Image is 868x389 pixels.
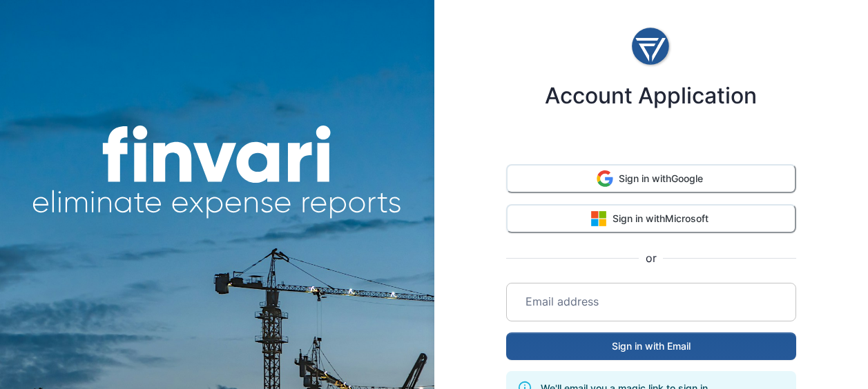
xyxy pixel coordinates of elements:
span: or [639,250,663,266]
button: Sign in withGoogle [506,164,796,193]
img: logo [630,22,672,72]
h4: Account Application [545,83,757,109]
button: Sign in withMicrosoft [506,204,796,233]
button: Sign in with Email [506,332,796,360]
img: finvari headline [32,126,402,219]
